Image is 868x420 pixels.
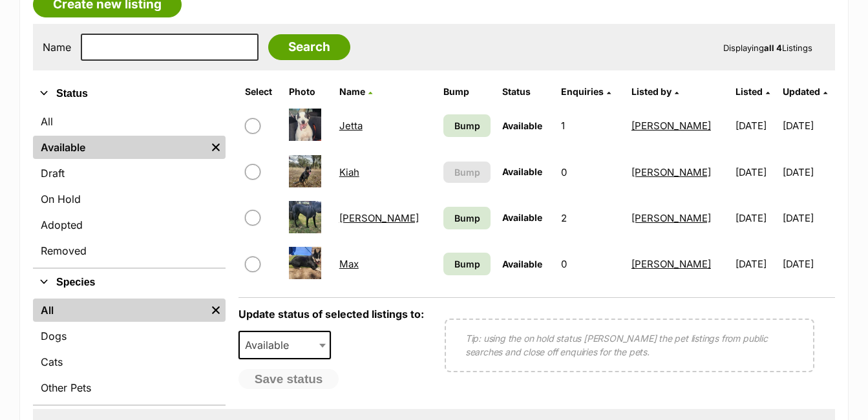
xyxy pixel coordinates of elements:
[556,150,624,194] td: 0
[240,336,302,354] span: Available
[240,81,282,102] th: Select
[33,239,226,262] a: Removed
[556,103,624,148] td: 1
[33,107,226,268] div: Status
[33,187,226,211] a: On Hold
[502,258,542,269] span: Available
[238,369,339,390] button: Save status
[723,43,812,53] span: Displaying Listings
[764,43,782,53] strong: all 4
[730,196,781,240] td: [DATE]
[454,119,480,132] span: Bump
[289,201,321,233] img: Leo
[556,242,624,286] td: 0
[33,296,226,404] div: Species
[465,331,794,359] p: Tip: using the on hold status [PERSON_NAME] the pet listings from public searches and close off e...
[783,86,827,97] a: Updated
[561,86,604,97] span: translation missing: en.admin.listings.index.attributes.enquiries
[238,331,332,359] span: Available
[502,212,542,223] span: Available
[443,253,491,275] a: Bump
[631,258,711,270] a: [PERSON_NAME]
[206,299,226,322] a: Remove filter
[783,86,820,97] span: Updated
[561,86,611,97] a: Enquiries
[443,162,491,183] button: Bump
[443,114,491,137] a: Bump
[238,308,424,320] label: Update status of selected listings to:
[284,81,333,102] th: Photo
[556,196,624,240] td: 2
[631,86,679,97] a: Listed by
[339,120,363,132] a: Jetta
[454,257,480,271] span: Bump
[736,86,770,97] a: Listed
[438,81,496,102] th: Bump
[631,86,672,97] span: Listed by
[33,213,226,236] a: Adopted
[502,166,542,177] span: Available
[783,242,834,286] td: [DATE]
[730,150,781,194] td: [DATE]
[730,103,781,148] td: [DATE]
[339,86,365,97] span: Name
[33,162,226,185] a: Draft
[339,212,419,224] a: [PERSON_NAME]
[33,350,226,373] a: Cats
[206,136,226,159] a: Remove filter
[33,324,226,348] a: Dogs
[783,196,834,240] td: [DATE]
[783,150,834,194] td: [DATE]
[33,376,226,399] a: Other Pets
[339,86,372,97] a: Name
[33,85,226,102] button: Status
[443,207,491,229] a: Bump
[33,299,206,322] a: All
[631,166,711,178] a: [PERSON_NAME]
[33,136,206,159] a: Available
[783,103,834,148] td: [DATE]
[730,242,781,286] td: [DATE]
[43,41,71,53] label: Name
[33,274,226,291] button: Species
[339,166,359,178] a: Kiah
[497,81,555,102] th: Status
[33,110,226,133] a: All
[502,120,542,131] span: Available
[454,165,480,179] span: Bump
[631,212,711,224] a: [PERSON_NAME]
[268,34,350,60] input: Search
[454,211,480,225] span: Bump
[631,120,711,132] a: [PERSON_NAME]
[339,258,359,270] a: Max
[736,86,763,97] span: Listed
[289,109,321,141] img: Jetta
